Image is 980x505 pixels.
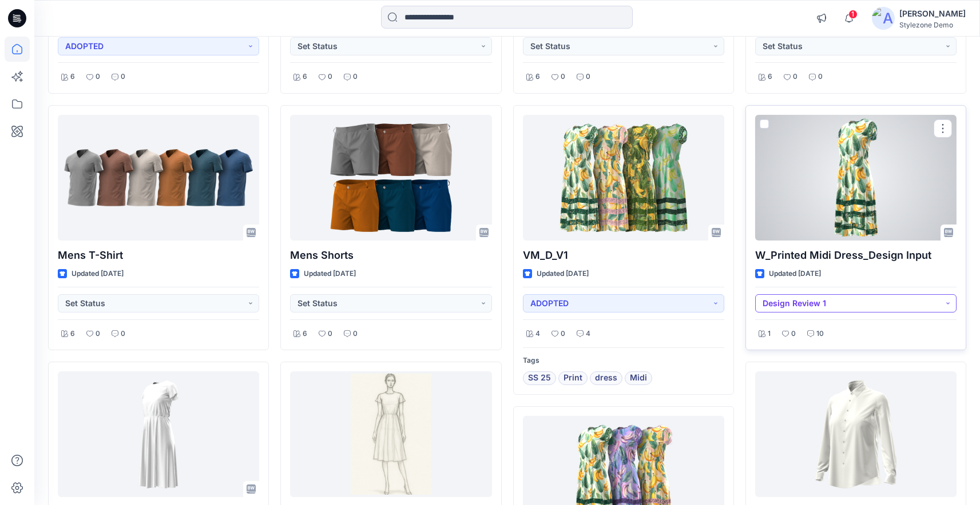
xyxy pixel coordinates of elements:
[755,371,957,497] a: Shirt DEV_AUG 2025
[96,71,100,83] p: 0
[872,7,895,30] img: avatar
[353,71,358,83] p: 0
[899,21,966,29] div: Stylezone Demo
[303,71,307,83] p: 6
[303,328,307,340] p: 6
[791,328,796,340] p: 0
[290,115,491,241] a: Mens Shorts
[816,328,824,340] p: 10
[586,71,590,83] p: 0
[523,115,724,241] a: VM_D_V1
[769,268,821,280] p: Updated [DATE]
[304,268,356,280] p: Updated [DATE]
[328,71,332,83] p: 0
[70,71,75,83] p: 6
[523,355,724,367] p: Tags
[755,115,957,241] a: W_Printed Midi Dress_Design Input
[535,328,540,340] p: 4
[290,247,491,263] p: Mens Shorts
[768,328,771,340] p: 1
[72,268,124,280] p: Updated [DATE]
[848,10,858,19] span: 1
[328,328,332,340] p: 0
[768,71,772,83] p: 6
[561,71,565,83] p: 0
[630,371,647,385] span: Midi
[535,71,540,83] p: 6
[353,328,358,340] p: 0
[595,371,617,385] span: dress
[58,247,259,263] p: Mens T-Shirt
[58,115,259,241] a: Mens T-Shirt
[755,247,957,263] p: W_Printed Midi Dress_Design Input
[58,371,259,497] a: W_Printed Midi Dress_V Block
[121,328,125,340] p: 0
[528,371,551,385] span: SS 25
[523,247,724,263] p: VM_D_V1
[537,268,589,280] p: Updated [DATE]
[561,328,565,340] p: 0
[564,371,582,385] span: Print
[70,328,75,340] p: 6
[818,71,823,83] p: 0
[121,71,125,83] p: 0
[586,328,590,340] p: 4
[96,328,100,340] p: 0
[899,7,966,21] div: [PERSON_NAME]
[290,371,491,497] a: W_Printed Midi Dress_Insp
[793,71,798,83] p: 0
